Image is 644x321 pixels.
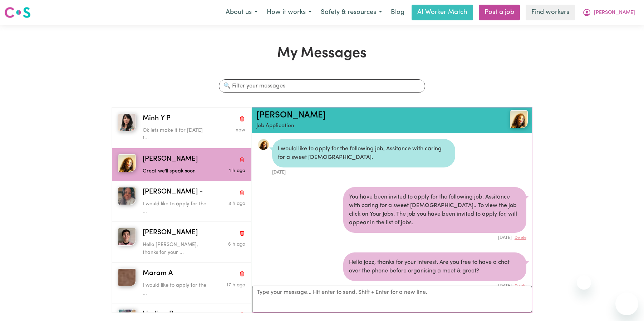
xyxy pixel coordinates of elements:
iframe: Close message [577,275,591,290]
span: [PERSON_NAME] [594,9,635,17]
button: My Account [578,5,640,20]
span: [PERSON_NAME] - [143,187,203,197]
button: Jazz Davies [PERSON_NAME]Delete conversationGreat we'll speak soonMessage sent on August 3, 2025 [112,148,251,181]
p: Ok lets make it for [DATE] 1... [143,127,211,142]
span: [PERSON_NAME] [143,154,198,165]
div: [DATE] [343,281,526,289]
p: Job Application [256,122,482,130]
span: Message sent on August 2, 2025 [227,283,245,287]
span: Message sent on August 3, 2025 [228,242,245,247]
button: Minh Y PMinh Y PDelete conversationOk lets make it for [DATE] 1...Message sent on August 3, 2025 [112,107,251,148]
a: AI Worker Match [412,5,473,20]
a: Careseekers logo [4,4,31,21]
button: Delete conversation [239,269,245,279]
button: Arpanpreet -[PERSON_NAME] -Delete conversationI would like to apply for the ...Message sent on Au... [112,181,251,222]
button: How it works [262,5,316,20]
span: Maram A [143,269,173,279]
div: You have been invited to apply for the following job, Assitance with caring for a sweet [DEMOGRAP... [343,187,526,233]
img: Minh Y P [118,114,136,131]
img: Yasuyo O [118,228,136,246]
button: Delete conversation [239,310,245,319]
p: Great we'll speak soon [143,167,211,175]
span: [PERSON_NAME] [143,228,198,238]
img: F4E82D9A86B67A4511BCF4CB04B9A067_avatar_blob [258,139,269,150]
h1: My Messages [112,45,532,62]
a: Blog [387,5,409,20]
span: Message sent on August 3, 2025 [228,201,245,206]
span: Minh Y P [143,114,171,124]
button: Delete conversation [239,155,245,164]
img: Maram A [118,269,136,286]
button: Safety & resources [316,5,387,20]
button: Delete conversation [239,229,245,238]
button: Delete [515,283,526,289]
span: Message sent on August 3, 2025 [229,169,245,173]
span: Message sent on August 3, 2025 [236,128,245,132]
a: View Jazz Davies 's profile [258,139,269,150]
a: [PERSON_NAME] [256,111,326,120]
div: I would like to apply for the following job, Assitance with caring for a sweet [DEMOGRAPHIC_DATA]. [272,139,455,167]
button: Delete [515,235,526,241]
div: Hello Jazz, thanks for your interest. Are you free to have a chat over the phone before organisin... [343,252,526,281]
p: I would like to apply for the ... [143,200,211,216]
div: [DATE] [343,233,526,241]
iframe: Button to launch messaging window [615,292,638,315]
button: Yasuyo O[PERSON_NAME]Delete conversationHello [PERSON_NAME], thanks for your ...Message sent on A... [112,222,251,262]
img: View Jazz Davies 's profile [510,110,528,128]
button: Delete conversation [239,114,245,123]
button: Maram AMaram ADelete conversationI would like to apply for the ...Message sent on August 2, 2025 [112,262,251,303]
a: Post a job [479,5,520,20]
div: [DATE] [272,167,455,176]
img: Arpanpreet - [118,187,136,205]
span: Lindiwe R [143,309,173,320]
p: Hello [PERSON_NAME], thanks for your ... [143,241,211,256]
p: I would like to apply for the ... [143,282,211,297]
img: Careseekers logo [4,6,31,19]
button: Delete conversation [239,188,245,197]
a: Jazz Davies [482,110,527,128]
img: Jazz Davies [118,154,136,172]
button: About us [221,5,262,20]
a: Find workers [526,5,575,20]
input: 🔍 Filter your messages [219,79,425,93]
